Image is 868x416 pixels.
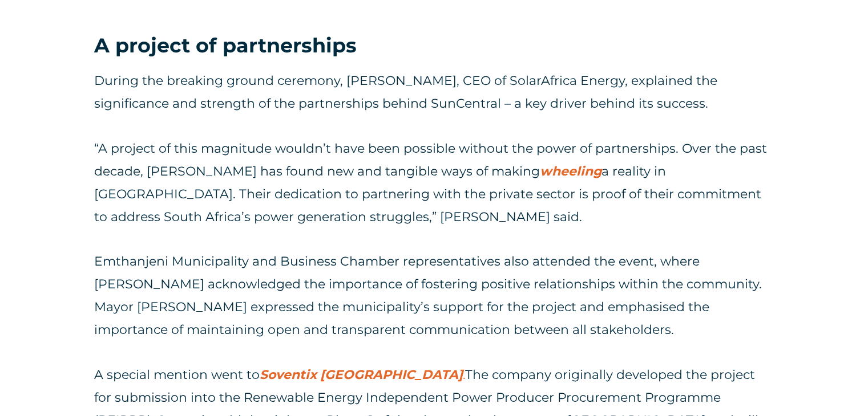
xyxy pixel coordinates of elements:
[94,250,774,341] p: Emthanjeni Municipality and Business Chamber representatives also attended the event, where [PERS...
[260,367,465,382] span: .
[94,137,774,229] p: “A project of this magnitude wouldn’t have been possible without the power of partnerships. Over ...
[540,164,601,179] a: wheeling
[94,70,774,115] p: During the breaking ground ceremony, [PERSON_NAME], CEO of SolarAfrica Energy, explained the sign...
[260,367,463,382] a: Soventix [GEOGRAPHIC_DATA]
[94,32,774,59] h3: A project of partnerships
